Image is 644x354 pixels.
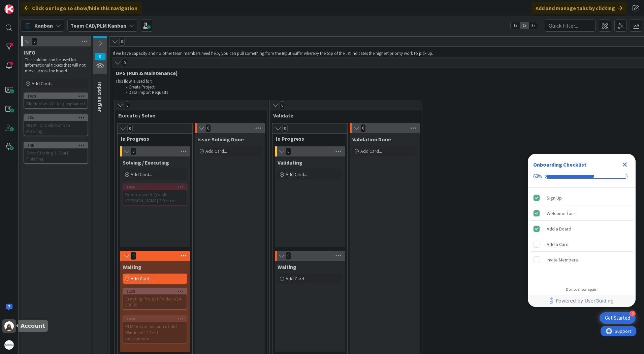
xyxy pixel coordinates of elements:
[511,22,520,29] span: 1x
[123,159,169,166] span: Solving / Executing
[126,185,187,189] div: 1926
[547,256,578,264] div: Invite Members
[125,101,130,109] span: 0
[21,323,45,329] h5: Account
[4,4,14,14] img: Visit kanbanzone.com
[530,252,633,267] div: Invite Members is incomplete.
[24,49,35,56] span: INFO
[121,135,184,142] span: In Progress
[122,59,127,67] span: 0
[123,184,187,190] div: 1926
[197,136,244,143] span: Issue Solving Done
[131,171,152,177] span: Add Card...
[547,240,569,248] div: Add a Card
[619,159,630,170] div: Close Checklist
[282,125,288,133] span: 0
[520,22,529,29] span: 2x
[532,2,626,14] div: Add and manage tabs by clicking
[547,209,575,217] div: Welcome Tour
[528,188,636,282] div: Checklist items
[276,135,339,142] span: In Progress
[286,276,307,282] span: Add Card...
[123,190,187,205] div: Remote work Q disk [PERSON_NAME] 2.0 error
[533,161,586,169] div: Onboarding Checklist
[126,317,187,321] div: 1920
[131,276,152,282] span: Add Card...
[123,316,187,343] div: 1920PLM Decommission of old Windchill 12 Test environment
[545,20,595,32] input: Quick Filter...
[94,52,106,61] span: 0
[556,297,614,305] span: Powered by UserGuiding
[533,173,630,179] div: Checklist progress: 60%
[70,22,126,29] b: Team CAD/PLM Kanban
[278,159,302,166] span: Validating
[14,1,31,9] span: Support
[566,287,598,292] div: Do not show again
[531,295,632,307] a: Powered by UserGuiding
[528,295,636,307] div: Footer
[273,112,414,119] span: Validate
[119,38,125,46] span: 0
[360,124,366,132] span: 0
[126,289,187,294] div: 2235
[123,322,187,343] div: PLM Decommission of old Windchill 12 Test environment
[24,115,88,136] div: 968HOW TO: Daily Kanban Meeting
[547,194,562,202] div: Sign Up
[123,263,141,270] span: Waiting
[34,22,53,30] span: Kanban
[24,115,88,121] div: 968
[530,206,633,221] div: Welcome Tour is complete.
[547,225,571,233] div: Add a Board
[123,288,187,294] div: 2235
[286,147,291,155] span: 0
[286,252,291,260] span: 0
[27,115,88,120] div: 968
[533,173,542,179] div: 60%
[24,93,88,99] div: 1033
[97,82,103,112] span: Input Buffer
[280,101,285,109] span: 0
[24,142,88,163] div: 946Stop Starting & Start Finishing
[27,143,88,148] div: 946
[24,93,88,108] div: 1033Blocked vs Waiting explained
[24,148,88,163] div: Stop Starting & Start Finishing
[4,340,14,350] img: avatar
[131,252,136,260] span: 0
[32,80,53,86] span: Add Card...
[123,294,187,309] div: Creating Project Folder A24-59000
[278,263,296,270] span: Waiting
[21,2,141,14] div: Click our logo to show/hide this navigation
[25,57,87,74] p: This column can be used for informational tickets that will not move across the board
[123,316,187,322] div: 1920
[529,22,538,29] span: 3x
[352,136,391,143] span: Validation Done
[123,184,187,205] div: 1926Remote work Q disk [PERSON_NAME] 2.0 error
[118,112,259,119] span: Execute / Solve
[528,154,636,307] div: Checklist Container
[530,221,633,236] div: Add a Board is complete.
[360,148,382,154] span: Add Card...
[127,125,133,133] span: 0
[24,99,88,108] div: Blocked vs Waiting explained
[205,124,211,132] span: 0
[4,321,14,331] img: KM
[530,237,633,252] div: Add a Card is incomplete.
[630,311,636,317] div: 2
[605,315,630,321] div: Get Started
[32,37,37,45] span: 0
[131,147,136,155] span: 0
[286,171,307,177] span: Add Card...
[600,312,636,324] div: Open Get Started checklist, remaining modules: 2
[530,190,633,205] div: Sign Up is complete.
[24,142,88,148] div: 946
[24,121,88,136] div: HOW TO: Daily Kanban Meeting
[205,148,227,154] span: Add Card...
[27,94,88,99] div: 1033
[123,288,187,309] div: 2235Creating Project Folder A24-59000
